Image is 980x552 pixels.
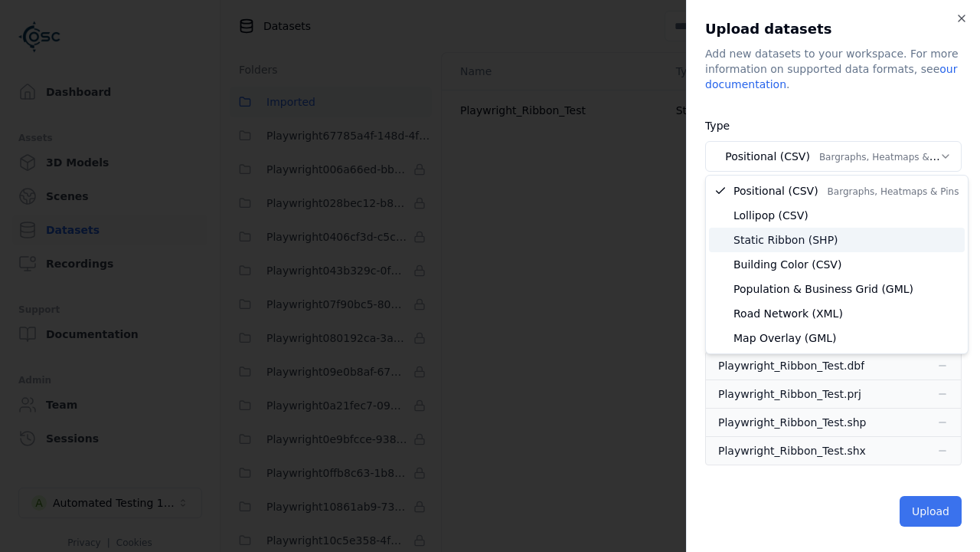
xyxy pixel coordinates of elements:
span: Map Overlay (GML) [733,330,837,346]
span: Positional (CSV) [733,183,959,199]
span: Population & Business Grid (GML) [733,281,913,297]
span: Static Ribbon (SHP) [733,232,838,248]
span: Bargraphs, Heatmaps & Pins [828,186,959,197]
span: Building Color (CSV) [733,257,841,272]
span: Road Network (XML) [733,306,843,321]
span: Lollipop (CSV) [733,208,808,223]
